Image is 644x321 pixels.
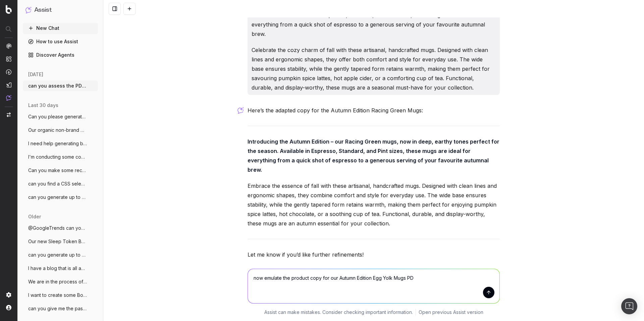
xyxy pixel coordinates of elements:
span: can you find a CSS selector that will ex [28,180,87,187]
img: Botify logo [6,5,12,14]
button: Assist [25,5,95,15]
button: can you give me the past 90 days keyword [23,303,98,314]
button: Our new Sleep Token Band Tshirts are a m [23,236,98,247]
p: Embrace the essence of fall with these artisanal, handcrafted mugs. Designed with clean lines and... [248,181,500,228]
p: Assist can make mistakes. Consider checking important information. [264,309,413,316]
p: Introducing the Autumn Edition – our Mandarin Orange mugs, now in rich, warm hues perfect for the... [252,1,496,39]
p: Celebrate the cozy charm of fall with these artisanal, handcrafted mugs. Designed with clean line... [252,45,496,92]
span: last 30 days [28,102,58,109]
img: Botify assist logo [237,107,244,114]
span: can you generate up to 3 meta titles for [28,194,87,201]
img: Setting [6,292,11,298]
img: Intelligence [6,56,11,62]
img: Switch project [7,112,11,117]
button: can you generate up to 3 meta titles for [23,192,98,203]
span: older [28,213,41,220]
img: Activation [6,69,11,75]
a: Discover Agents [23,50,98,60]
button: I'm conducting some competitor research [23,152,98,162]
a: Open previous Assist version [419,309,483,316]
span: Our organic non-brand CTR for our Mens C [28,127,87,133]
a: How to use Assist [23,36,98,47]
button: I want to create some Botify custom repo [23,290,98,301]
img: My account [6,305,11,310]
img: Analytics [6,43,11,49]
span: [DATE] [28,71,43,78]
button: @GoogleTrends can you analyse google tre [23,223,98,233]
span: Our new Sleep Token Band Tshirts are a m [28,238,87,245]
span: I have a blog that is all about Baby's F [28,265,87,272]
button: can you assess the PDP content and repli [23,81,98,91]
button: I have a blog that is all about Baby's F [23,263,98,274]
button: Can you make some recommendations on how [23,165,98,176]
span: can you give me the past 90 days keyword [28,305,87,312]
img: Assist [25,7,32,13]
strong: Introducing the Autumn Edition – our Racing Green mugs, now in deep, earthy tones perfect for the... [248,138,501,173]
div: Open Intercom Messenger [621,298,637,314]
span: can you assess the PDP content and repli [28,83,87,89]
button: New Chat [23,23,98,34]
p: Here’s the adapted copy for the Autumn Edition Racing Green Mugs: [248,106,500,115]
span: We are in the process of developing a ne [28,278,87,285]
span: I want to create some Botify custom repo [28,292,87,299]
span: can you generate up to 2 meta descriptio [28,252,87,258]
button: can you find a CSS selector that will ex [23,178,98,189]
span: @GoogleTrends can you analyse google tre [28,225,87,231]
h1: Assist [34,5,52,15]
button: I need help generating blog ideas for ac [23,138,98,149]
button: can you generate up to 2 meta descriptio [23,250,98,260]
button: Can you please generate me a blog post a [23,111,98,122]
img: Studio [6,82,11,88]
span: I'm conducting some competitor research [28,154,87,160]
p: Let me know if you’d like further refinements! [248,250,500,259]
textarea: now emulate the product copy for our Autumn Edition Egg Yolk Mugs [248,269,499,303]
img: Assist [6,95,11,101]
span: I need help generating blog ideas for ac [28,140,87,147]
span: Can you make some recommendations on how [28,167,87,174]
span: Can you please generate me a blog post a [28,113,87,120]
button: Our organic non-brand CTR for our Mens C [23,125,98,136]
button: We are in the process of developing a ne [23,276,98,287]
